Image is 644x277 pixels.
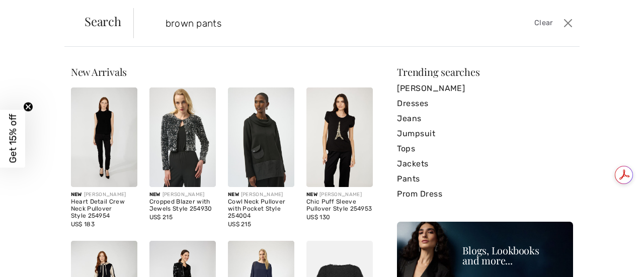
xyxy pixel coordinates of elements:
[149,199,216,213] div: Cropped Blazer with Jewels Style 254930
[397,67,573,77] div: Trending searches
[149,191,216,199] div: [PERSON_NAME]
[306,192,317,198] span: New
[71,221,95,228] span: US$ 183
[306,191,373,199] div: [PERSON_NAME]
[71,87,137,187] img: Heart Detail Crew Neck Pullover Style 254954. Black
[306,214,330,221] span: US$ 130
[462,245,568,265] div: Blogs, Lookbooks and more...
[7,114,19,163] span: Get 15% off
[228,192,239,198] span: New
[228,221,251,228] span: US$ 215
[397,96,573,111] a: Dresses
[397,171,573,187] a: Pants
[228,191,294,199] div: [PERSON_NAME]
[228,199,294,219] div: Cowl Neck Pullover with Pocket Style 254004
[149,192,160,198] span: New
[397,126,573,141] a: Jumpsuit
[71,191,137,199] div: [PERSON_NAME]
[228,87,294,187] img: Cowl Neck Pullover with Pocket Style 254004. Black
[306,199,373,213] div: Chic Puff Sleeve Pullover Style 254953
[71,199,137,219] div: Heart Detail Crew Neck Pullover Style 254954
[71,65,127,78] span: New Arrivals
[397,156,573,171] a: Jackets
[560,15,576,31] button: Close
[23,102,33,112] button: Close teaser
[149,87,216,187] img: Cropped Blazer with Jewels Style 254930. Black/Silver
[306,87,373,187] img: Chic Puff Sleeve Pullover Style 254953. Black
[22,7,43,16] span: Chat
[397,141,573,156] a: Tops
[71,192,82,198] span: New
[158,8,460,38] input: TYPE TO SEARCH
[397,81,573,96] a: [PERSON_NAME]
[149,214,173,221] span: US$ 215
[397,187,573,202] a: Prom Dress
[534,18,553,29] span: Clear
[397,111,573,126] a: Jeans
[85,15,121,27] span: Search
